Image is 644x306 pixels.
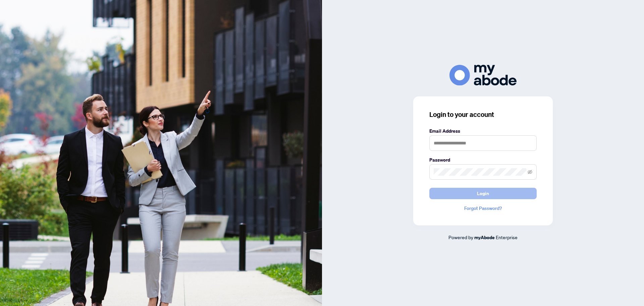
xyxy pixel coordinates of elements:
[429,205,537,212] a: Forgot Password?
[528,170,532,174] span: eye-invisible
[474,234,495,241] a: myAbode
[449,65,517,85] img: ma-logo
[429,188,537,199] button: Login
[496,234,518,240] span: Enterprise
[429,156,537,164] label: Password
[429,110,537,119] h3: Login to your account
[429,127,537,135] label: Email Address
[477,188,489,199] span: Login
[448,234,473,240] span: Powered by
